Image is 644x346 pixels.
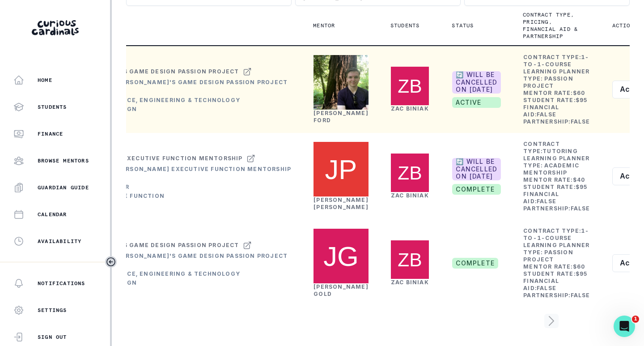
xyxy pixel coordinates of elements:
[390,22,420,29] p: Students
[537,285,556,291] b: false
[66,270,288,278] div: Discipline: Science, Engineering & Technology
[314,196,369,210] a: [PERSON_NAME] [PERSON_NAME]
[612,22,638,29] p: Actions
[391,105,429,112] a: Zac Biniak
[38,103,67,111] p: Students
[576,270,588,277] b: $ 95
[38,157,89,164] p: Browse Mentors
[32,20,79,35] img: Curious Cardinals Logo
[66,252,288,260] div: Description: [PERSON_NAME]'s Game Design Passion Project
[573,90,585,96] b: $ 60
[523,227,589,241] b: 1-to-1-course
[66,184,291,191] div: Discipline: Other
[66,68,239,75] div: [PERSON_NAME]'s Game Design Passion Project
[571,292,590,299] b: false
[66,261,288,269] div: Tags:
[523,75,573,89] b: Passion Project
[452,22,474,29] p: Status
[66,97,288,104] div: Discipline: Science, Engineering & Technology
[314,110,369,124] a: [PERSON_NAME] Ford
[452,71,501,94] span: 🔄 Will be cancelled on [DATE]
[66,79,288,86] div: Description: [PERSON_NAME]'s Game Design Passion Project
[38,184,89,191] p: Guardian Guide
[391,192,429,199] a: Zac Biniak
[573,176,585,183] b: $ 40
[38,333,67,341] p: Sign Out
[452,184,501,195] span: complete
[38,130,63,137] p: Finance
[544,314,559,328] svg: page right
[571,205,590,212] b: false
[576,97,588,103] b: $ 95
[523,249,573,263] b: Passion Project
[537,111,556,118] b: false
[66,106,288,113] div: Topic: Game Design
[38,280,85,287] p: Notifications
[38,307,67,314] p: Settings
[523,11,580,40] p: Contract type, pricing, financial aid & partnership
[452,97,501,108] span: active
[314,283,369,297] a: [PERSON_NAME] Gold
[542,148,578,154] b: tutoring
[66,155,243,162] div: [PERSON_NAME] Executive Function Mentorship
[537,198,556,205] b: false
[38,211,67,218] p: Calendar
[452,258,498,269] span: complete
[614,316,635,337] iframe: Intercom live chat
[66,279,288,286] div: Topic: Game Design
[523,140,590,213] td: Contract Type: Learning Planner Type: Mentor Rate: Student Rate: Financial Aid: Partnership:
[105,256,117,268] button: Toggle sidebar
[66,242,239,249] div: [PERSON_NAME]'s Game Design Passion Project
[576,184,588,190] b: $ 95
[452,158,501,180] span: 🔄 Will be cancelled on [DATE]
[571,118,590,125] b: false
[66,175,291,182] div: Tags:
[66,88,288,95] div: Tags:
[523,162,579,176] b: Academic Mentorship
[523,227,590,299] td: Contract Type: Learning Planner Type: Mentor Rate: Student Rate: Financial Aid: Partnership:
[523,54,589,68] b: 1-to-1-course
[523,53,590,126] td: Contract Type: Learning Planner Type: Mentor Rate: Student Rate: Financial Aid: Partnership:
[632,316,639,323] span: 1
[391,279,429,286] a: Zac Biniak
[66,192,291,200] div: Topic: Executive Function
[313,22,335,29] p: Mentor
[38,238,81,245] p: Availability
[66,166,291,173] div: Description: [PERSON_NAME] Executive Function Mentorship
[573,263,585,270] b: $ 60
[38,77,52,84] p: Home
